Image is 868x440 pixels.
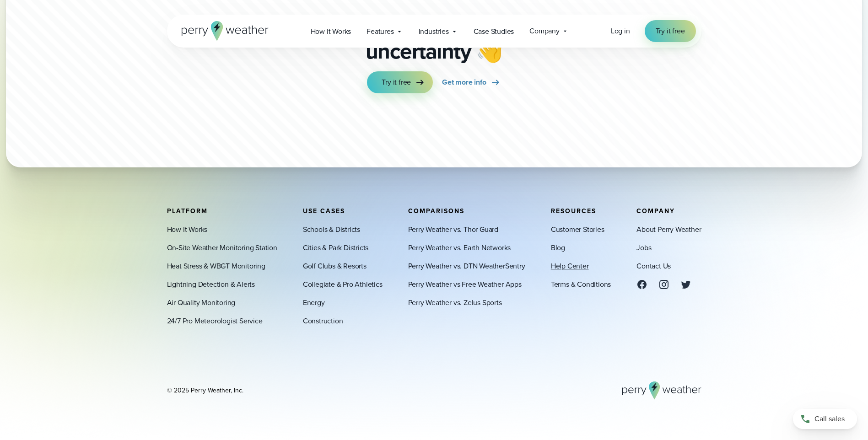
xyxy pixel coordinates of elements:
a: Heat Stress & WBGT Monitoring [167,261,265,272]
span: Log in [611,26,630,36]
span: Comparisons [408,206,464,216]
a: Help Center [551,261,589,272]
a: How it Works [303,22,359,41]
a: Try it free [645,20,696,42]
a: Lightning Detection & Alerts [167,279,255,290]
span: Platform [167,206,208,216]
a: Try it free [367,71,433,93]
span: Use Cases [303,206,345,216]
a: Golf Clubs & Resorts [303,261,367,272]
a: Construction [303,316,343,327]
span: Try it free [656,26,685,37]
a: Terms & Conditions [551,279,611,290]
span: Company [529,26,560,37]
a: Perry Weather vs. Thor Guard [408,224,498,235]
a: 24/7 Pro Meteorologist Service [167,316,263,327]
a: Perry Weather vs. DTN WeatherSentry [408,261,525,272]
span: How it Works [311,26,351,37]
div: © 2025 Perry Weather, Inc. [167,386,243,395]
a: Log in [611,26,630,37]
a: Energy [303,297,325,308]
a: Call sales [793,409,857,429]
a: On-Site Weather Monitoring Station [167,242,277,253]
a: Schools & Districts [303,224,360,235]
a: About Perry Weather [636,224,701,235]
a: Jobs [636,242,651,253]
a: Cities & Park Districts [303,242,368,253]
span: Call sales [814,413,845,424]
span: Company [636,206,675,216]
a: Contact Us [636,261,671,272]
p: Say goodbye to weather uncertainty 👋 [317,13,551,64]
a: Perry Weather vs. Earth Networks [408,242,511,253]
span: Resources [551,206,596,216]
a: Air Quality Monitoring [167,297,236,308]
a: Blog [551,242,565,253]
a: Get more info [442,71,501,93]
a: Customer Stories [551,224,604,235]
a: Perry Weather vs Free Weather Apps [408,279,522,290]
span: Features [367,26,394,37]
a: How It Works [167,224,208,235]
span: Case Studies [474,26,514,37]
span: Industries [419,26,449,37]
a: Perry Weather vs. Zelus Sports [408,297,502,308]
a: Case Studies [466,22,522,41]
a: Collegiate & Pro Athletics [303,279,383,290]
span: Try it free [382,77,411,88]
span: Get more info [442,77,486,88]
